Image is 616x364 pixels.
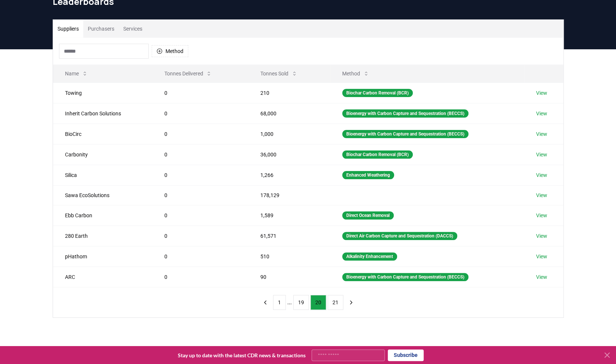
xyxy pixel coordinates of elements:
button: Name [59,66,94,81]
td: 210 [248,83,330,103]
td: 90 [248,267,330,287]
div: Direct Air Carbon Capture and Sequestration (DACCS) [342,232,457,240]
a: View [536,171,547,179]
td: 0 [152,165,248,185]
button: Services [119,20,147,38]
div: Bioenergy with Carbon Capture and Sequestration (BECCS) [342,109,468,118]
div: Biochar Carbon Removal (BCR) [342,89,413,97]
td: 0 [152,246,248,267]
td: 68,000 [248,103,330,124]
td: 1,589 [248,205,330,225]
td: Inherit Carbon Solutions [53,103,152,124]
td: 0 [152,205,248,225]
td: Carbonity [53,144,152,165]
button: previous page [259,295,272,310]
td: 510 [248,246,330,267]
a: View [536,110,547,117]
td: 61,571 [248,225,330,246]
button: next page [345,295,357,310]
button: Tonnes Sold [254,66,303,81]
a: View [536,232,547,240]
td: 36,000 [248,144,330,165]
td: ARC [53,267,152,287]
button: Tonnes Delivered [158,66,218,81]
a: View [536,89,547,97]
td: 0 [152,124,248,144]
a: View [536,253,547,260]
td: 178,129 [248,185,330,205]
div: Enhanced Weathering [342,171,394,179]
td: 1,000 [248,124,330,144]
td: 0 [152,225,248,246]
button: 1 [273,295,286,310]
div: Bioenergy with Carbon Capture and Sequestration (BECCS) [342,130,468,138]
div: Alkalinity Enhancement [342,252,397,261]
a: View [536,212,547,219]
a: View [536,273,547,281]
div: Bioenergy with Carbon Capture and Sequestration (BECCS) [342,273,468,281]
button: Method [152,45,188,57]
button: 20 [310,295,326,310]
td: BioCirc [53,124,152,144]
td: Ebb Carbon [53,205,152,225]
td: 0 [152,267,248,287]
button: Purchasers [83,20,119,38]
button: Method [336,66,375,81]
td: 0 [152,144,248,165]
td: 0 [152,185,248,205]
td: Silica [53,165,152,185]
td: 280 Earth [53,225,152,246]
td: Sawa EcoSolutions [53,185,152,205]
div: Biochar Carbon Removal (BCR) [342,150,413,159]
td: pHathom [53,246,152,267]
li: ... [287,298,292,307]
button: Suppliers [53,20,83,38]
td: Towing [53,83,152,103]
td: 0 [152,83,248,103]
a: View [536,192,547,199]
td: 0 [152,103,248,124]
td: 1,266 [248,165,330,185]
a: View [536,130,547,138]
button: 21 [328,295,343,310]
a: View [536,151,547,158]
div: Direct Ocean Removal [342,211,394,220]
button: 19 [293,295,309,310]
